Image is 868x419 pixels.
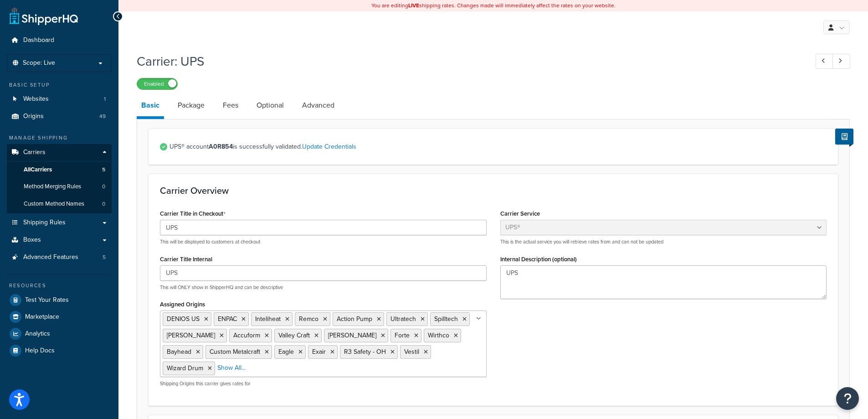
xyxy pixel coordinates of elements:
[210,347,260,357] span: Custom Metalcraft
[23,149,46,156] span: Carriers
[167,347,191,357] span: Bayhead
[7,91,112,108] a: Websites1
[298,94,339,116] a: Advanced
[7,108,112,125] li: Origins
[328,331,376,340] span: [PERSON_NAME]
[299,314,318,324] span: Remco
[7,144,112,213] li: Carriers
[7,249,112,266] a: Advanced Features5
[428,331,449,340] span: Wirthco
[835,129,853,145] button: Show Help Docs
[23,59,55,67] span: Scope: Live
[217,363,246,372] a: Show All...
[23,253,78,261] span: Advanced Features
[252,94,288,116] a: Optional
[7,214,112,231] a: Shipping Rules
[7,342,112,359] a: Help Docs
[233,331,260,340] span: Accuform
[23,95,49,103] span: Websites
[7,178,112,195] a: Method Merging Rules0
[137,94,164,119] a: Basic
[278,331,310,340] span: Valley Craft
[103,253,106,261] span: 5
[500,210,540,217] label: Carrier Service
[500,238,827,245] p: This is the actual service you will retrieve rates from and can not be updated
[7,309,112,325] a: Marketplace
[23,36,54,44] span: Dashboard
[160,210,226,217] label: Carrier Title in Checkout
[302,142,356,151] a: Update Credentials
[255,314,281,324] span: Inteliheat
[25,313,59,321] span: Marketplace
[500,265,827,299] textarea: UPS
[7,144,112,161] a: Carriers
[218,94,243,116] a: Fees
[25,296,69,304] span: Test Your Rates
[312,347,326,357] span: Exair
[7,32,112,49] a: Dashboard
[7,108,112,125] a: Origins49
[7,196,112,212] li: Custom Method Names
[137,78,177,89] label: Enabled
[167,363,203,373] span: Wizard Drum
[102,183,105,191] span: 0
[23,236,41,244] span: Boxes
[160,186,827,196] h3: Carrier Overview
[7,134,112,142] div: Manage Shipping
[836,387,859,410] button: Open Resource Center
[816,54,833,69] a: Previous Record
[7,282,112,290] div: Resources
[7,161,112,178] a: AllCarriers5
[218,314,237,324] span: ENPAC
[23,113,44,120] span: Origins
[173,94,209,116] a: Package
[404,347,419,357] span: Vestil
[500,256,577,263] label: Internal Description (optional)
[832,54,850,69] a: Next Record
[160,256,212,263] label: Carrier Title Internal
[344,347,386,357] span: R3 Safety - OH
[160,284,487,291] p: This will ONLY show in ShipperHQ and can be descriptive
[209,142,233,151] strong: A0R854
[434,314,458,324] span: Spilltech
[167,331,215,340] span: [PERSON_NAME]
[104,95,106,103] span: 1
[160,238,487,245] p: This will be displayed to customers at checkout
[7,178,112,195] li: Method Merging Rules
[24,166,52,174] span: All Carriers
[7,196,112,212] a: Custom Method Names0
[7,91,112,108] li: Websites
[23,219,66,227] span: Shipping Rules
[24,183,81,191] span: Method Merging Rules
[25,330,50,338] span: Analytics
[395,331,410,340] span: Forte
[337,314,372,324] span: Action Pump
[7,81,112,89] div: Basic Setup
[390,314,416,324] span: Ultratech
[99,113,106,120] span: 49
[408,1,419,10] b: LIVE
[102,166,105,174] span: 5
[160,380,487,387] p: Shipping Origins this carrier gives rates for
[278,347,294,357] span: Eagle
[137,52,799,70] h1: Carrier: UPS
[102,200,105,208] span: 0
[25,347,55,355] span: Help Docs
[7,249,112,266] li: Advanced Features
[7,232,112,248] a: Boxes
[7,326,112,342] a: Analytics
[169,140,827,153] span: UPS® account is successfully validated.
[167,314,200,324] span: DENIOS US
[160,301,205,308] label: Assigned Origins
[7,292,112,308] a: Test Your Rates
[24,200,84,208] span: Custom Method Names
